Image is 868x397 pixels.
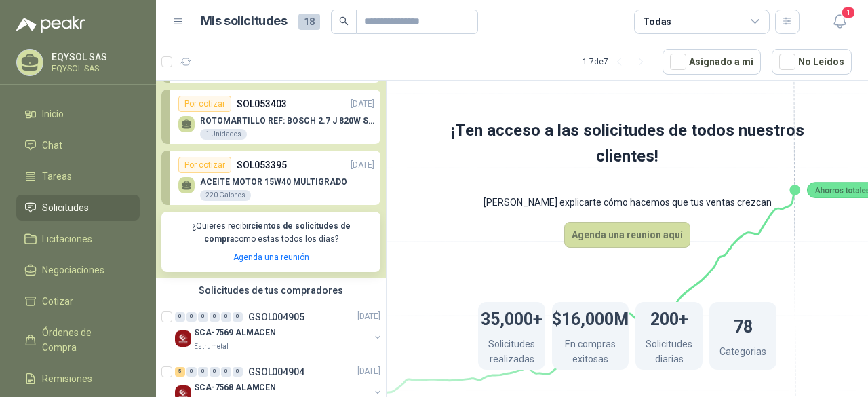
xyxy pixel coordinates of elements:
button: Asignado a mi [663,49,761,75]
div: 0 [198,312,208,322]
b: cientos de solicitudes de compra [204,221,351,244]
div: 0 [175,312,185,322]
span: Licitaciones [42,231,92,246]
p: ROTOMARTILLO REF: BOSCH 2.7 J 820W SDS [200,116,374,126]
p: [DATE] [351,98,374,111]
span: Negociaciones [42,263,104,278]
a: Negociaciones [16,257,140,283]
span: Inicio [42,107,64,121]
div: 5 [175,367,185,377]
p: ACEITE MOTOR 15W40 MULTIGRADO [200,177,347,187]
span: Cotizar [42,294,73,309]
div: Todas [643,14,671,29]
p: [DATE] [351,159,374,172]
a: Órdenes de Compra [16,320,140,360]
a: Por cotizarSOL053395[DATE] ACEITE MOTOR 15W40 MULTIGRADO220 Galones [161,151,380,205]
a: Solicitudes [16,195,140,221]
div: Por cotizar [178,157,231,173]
a: Por cotizarSOL053403[DATE] ROTOMARTILLO REF: BOSCH 2.7 J 820W SDS1 Unidades [161,90,380,144]
button: 1 [827,10,852,34]
h1: $16,000M [552,303,629,333]
button: No Leídos [772,49,852,75]
p: SCA-7568 ALAMCEN [194,381,276,394]
div: Solicitudes de tus compradores [156,278,386,303]
span: Chat [42,138,62,153]
div: 0 [233,312,243,322]
span: Remisiones [42,371,92,386]
div: 0 [210,367,220,377]
h1: 78 [734,310,753,340]
div: 0 [221,367,231,377]
p: SCA-7569 ALMACEN [194,326,276,339]
p: [DATE] [357,365,380,378]
a: Tareas [16,164,140,189]
a: 0 0 0 0 0 0 GSOL004905[DATE] Company LogoSCA-7569 ALMACENEstrumetal [175,309,383,352]
p: ¿Quieres recibir como estas todos los días? [170,220,372,246]
button: Agenda una reunion aquí [564,222,690,248]
p: Solicitudes realizadas [478,337,545,370]
p: Estrumetal [194,341,229,352]
a: Remisiones [16,366,140,392]
div: Por cotizar [178,96,231,112]
div: 0 [233,367,243,377]
a: Inicio [16,101,140,127]
div: 220 Galones [200,190,251,201]
span: 18 [298,14,320,30]
p: EQYSOL SAS [52,52,136,62]
p: SOL053395 [237,157,287,172]
p: [DATE] [357,310,380,323]
div: 0 [186,312,197,322]
div: 1 - 7 de 7 [583,51,652,73]
img: Company Logo [175,330,191,347]
p: En compras exitosas [552,337,629,370]
span: search [339,16,349,26]
p: Categorias [719,344,766,362]
p: GSOL004904 [248,367,304,377]
span: Órdenes de Compra [42,325,127,355]
a: Agenda una reunión [233,252,309,262]
span: Tareas [42,169,72,184]
span: Solicitudes [42,200,89,215]
a: Cotizar [16,288,140,314]
p: SOL053403 [237,96,287,111]
div: 1 Unidades [200,129,247,140]
h1: Mis solicitudes [201,12,288,31]
h1: 35,000+ [481,303,542,333]
div: 0 [221,312,231,322]
div: 0 [186,367,197,377]
div: 0 [198,367,208,377]
div: 0 [210,312,220,322]
img: Logo peakr [16,16,85,33]
p: EQYSOL SAS [52,64,136,73]
p: GSOL004905 [248,312,304,322]
a: Licitaciones [16,226,140,252]
p: Solicitudes diarias [635,337,703,370]
a: Chat [16,132,140,158]
h1: 200+ [650,303,688,333]
span: 1 [841,6,856,19]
